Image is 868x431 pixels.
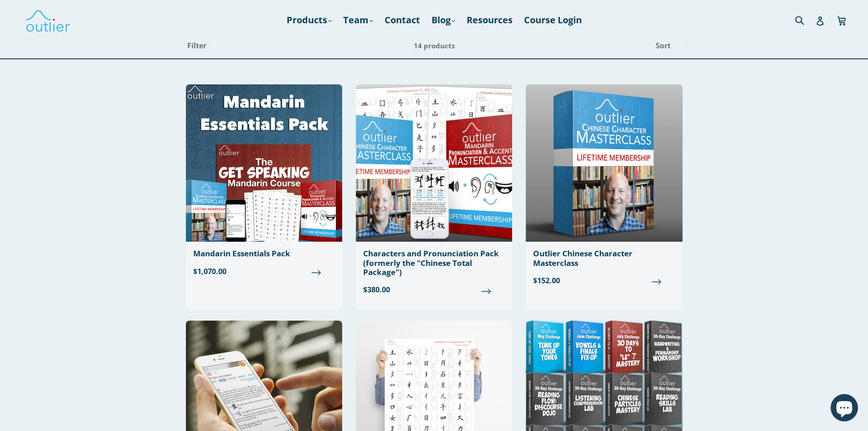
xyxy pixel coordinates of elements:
[414,41,455,50] span: 14 products
[193,265,335,276] span: $1,070.00
[339,12,378,28] a: Team
[519,12,586,28] a: Course Login
[363,249,505,277] div: Characters and Pronunciation Pack (formerly the "Chinese Total Package")
[186,84,342,284] a: Mandarin Essentials Pack $1,070.00
[427,12,460,28] a: Blog
[828,394,861,424] inbox-online-store-chat: Shopify online store chat
[363,284,505,295] span: $380.00
[793,10,818,29] input: Search
[186,84,342,242] img: Mandarin Essentials Pack
[282,12,336,28] a: Products
[533,275,675,286] span: $152.00
[526,84,682,293] a: Outlier Chinese Character Masterclass $152.00
[25,7,71,33] img: Outlier Linguistics
[193,249,335,258] div: Mandarin Essentials Pack
[356,84,512,242] img: Chinese Total Package Outlier Linguistics
[533,249,675,268] div: Outlier Chinese Character Masterclass
[462,12,517,28] a: Resources
[380,12,425,28] a: Contact
[356,84,512,302] a: Characters and Pronunciation Pack (formerly the "Chinese Total Package") $380.00
[526,84,682,242] img: Outlier Chinese Character Masterclass Outlier Linguistics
